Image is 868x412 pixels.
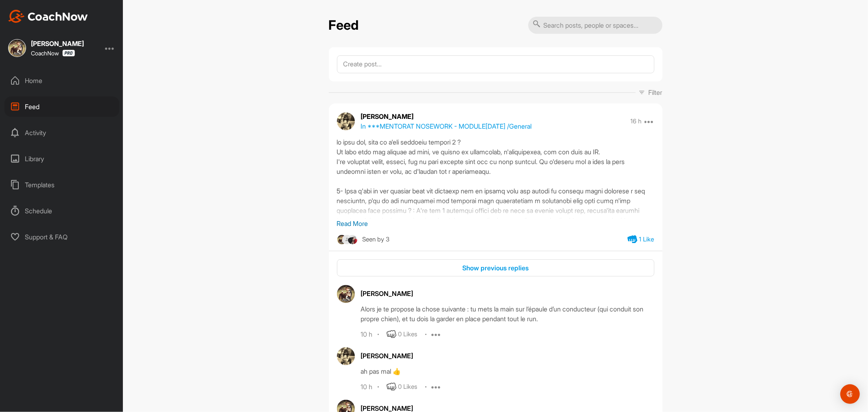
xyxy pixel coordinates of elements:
p: Filter [649,88,662,97]
div: 1 Like [639,235,654,244]
div: Open Intercom Messenger [840,384,860,404]
div: Seen by 3 [362,234,389,245]
div: lo ipsu dol, sita co a'eli seddoeiu tempori 2 ? Ut labo etdo mag aliquae ad mini, ve quisno ex ul... [337,137,654,219]
div: CoachNow [31,50,75,57]
div: Home [4,70,119,91]
div: Schedule [4,201,119,221]
div: Support & FAQ [4,227,119,247]
h2: Feed [329,18,359,33]
img: avatar [337,285,355,303]
div: ah pas mal 👍 [361,366,654,376]
div: Templates [4,175,119,195]
button: Show previous replies [337,259,654,277]
img: square_a29c3746187d20cde25cac1a86bcf1a7.jpg [348,234,358,245]
input: Search posts, people or spaces... [528,17,662,34]
div: 0 Likes [398,330,418,339]
img: CoachNow Pro [62,50,75,57]
div: [PERSON_NAME] [31,40,84,47]
div: 0 Likes [398,382,418,392]
img: avatar [337,112,355,130]
div: 10 h [361,383,373,391]
p: Read More [337,219,654,228]
p: [PERSON_NAME] [361,112,532,121]
p: 16 h [630,117,641,125]
div: [PERSON_NAME] [361,351,654,361]
div: [PERSON_NAME] [361,289,654,298]
img: square_4d35b6447a1165ac022d29d6669d2ae5.jpg [337,234,347,245]
div: Library [4,149,119,169]
img: avatar [337,347,355,365]
p: In ***MENTORAT NOSEWORK - MODULE[DATE] / General [361,121,532,131]
div: 10 h [361,331,373,339]
div: Alors je te propose la chose suivante : tu mets la main sur l’épaule d’un conducteur (qui conduit... [361,304,654,324]
img: square_4d35b6447a1165ac022d29d6669d2ae5.jpg [8,39,26,57]
div: Feed [4,96,119,117]
img: CoachNow [8,10,88,23]
div: Show previous replies [343,263,648,273]
div: Activity [4,123,119,143]
img: square_default-ef6cabf814de5a2bf16c804365e32c732080f9872bdf737d349900a9daf73cf9.png [342,234,352,245]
